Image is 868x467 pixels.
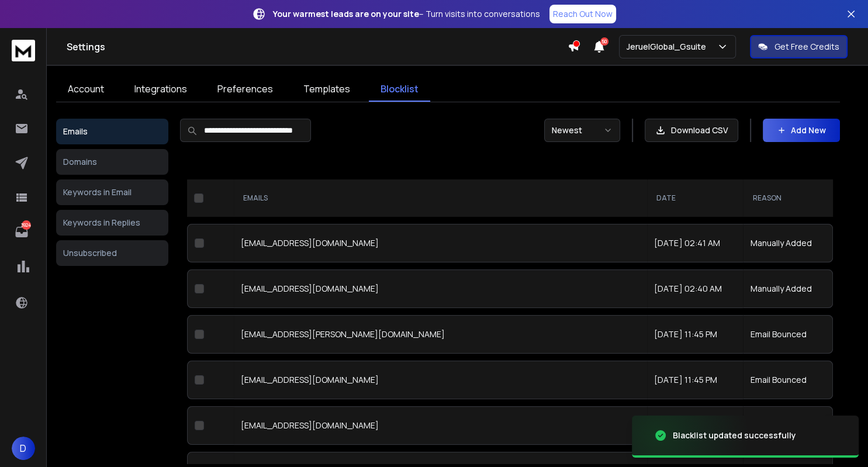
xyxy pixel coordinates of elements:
th: EMAILS [234,179,647,217]
td: [EMAIL_ADDRESS][DOMAIN_NAME] [234,361,647,399]
a: Account [56,77,116,102]
button: D [12,437,35,460]
p: Get Free Credits [774,41,839,53]
p: Reach Out Now [553,8,613,20]
button: Add New [763,119,840,142]
td: Email Bounced [743,361,833,399]
div: Blacklist updated successfully [673,430,796,441]
button: Keywords in Email [56,179,168,205]
h1: Settings [67,40,568,54]
button: Get Free Credits [750,35,848,58]
img: logo [12,40,35,61]
p: – Turn visits into conversations [273,8,540,20]
a: 3924 [10,220,33,244]
td: [DATE] 11:45 PM [647,315,743,354]
button: Domains [56,149,168,175]
button: Download CSV [645,119,738,142]
button: Keywords in Replies [56,210,168,236]
td: [EMAIL_ADDRESS][DOMAIN_NAME] [234,269,647,308]
span: 50 [600,37,608,46]
td: [DATE] 11:45 PM [647,361,743,399]
a: Preferences [206,77,285,102]
th: REASON [743,179,833,217]
button: Newest [544,119,620,142]
a: Reach Out Now [549,5,616,23]
button: Emails [56,119,168,144]
td: Manually Added [743,224,833,262]
p: Add New [791,124,826,136]
a: Templates [292,77,362,102]
td: [EMAIL_ADDRESS][DOMAIN_NAME] [234,224,647,262]
th: DATE [647,179,743,217]
a: Integrations [123,77,199,102]
p: 3924 [22,220,31,230]
td: [EMAIL_ADDRESS][PERSON_NAME][DOMAIN_NAME] [234,315,647,354]
td: Manually Added [743,269,833,308]
td: Email Bounced [743,315,833,354]
td: [DATE] 02:41 AM [647,224,743,262]
td: [EMAIL_ADDRESS][DOMAIN_NAME] [234,406,647,445]
td: [DATE] 02:40 AM [647,269,743,308]
strong: Your warmest leads are on your site [273,8,419,19]
a: Blocklist [369,77,430,102]
p: JeruelGlobal_Gsuite [627,41,711,53]
button: Unsubscribed [56,240,168,266]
